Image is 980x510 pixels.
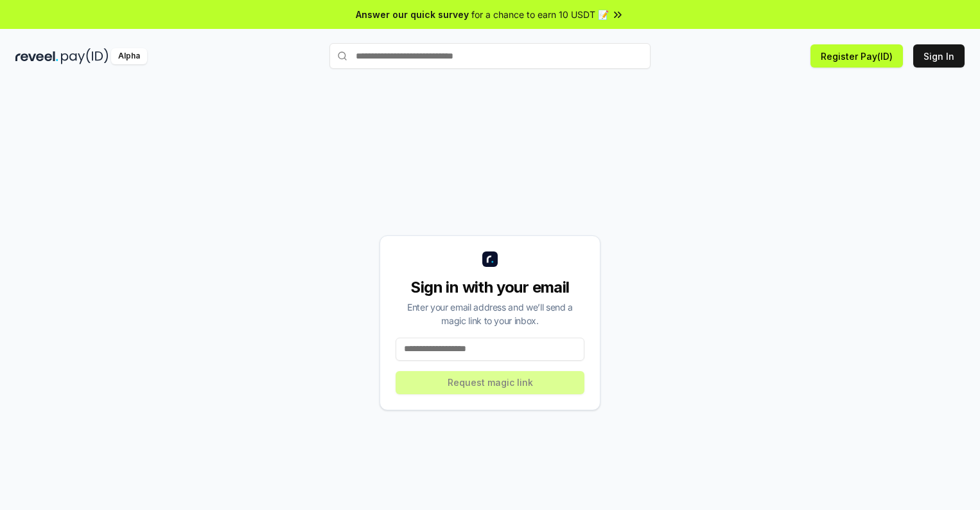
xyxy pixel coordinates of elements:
span: for a chance to earn 10 USDT 📝 [471,8,609,21]
span: Answer our quick survey [356,8,469,21]
img: logo_small [482,251,498,267]
button: Register Pay(ID) [810,44,903,68]
img: reveel_dark [15,48,58,64]
div: Sign in with your email [396,277,584,298]
button: Sign In [913,44,965,68]
div: Alpha [111,48,147,64]
div: Enter your email address and we’ll send a magic link to your inbox. [396,300,584,327]
img: pay_id [61,48,109,64]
